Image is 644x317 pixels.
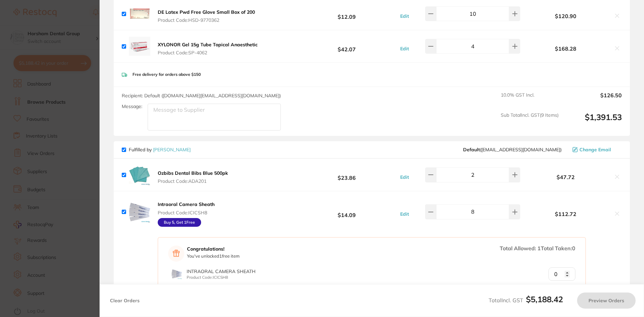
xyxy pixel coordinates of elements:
[501,112,559,131] span: Sub Total Incl. GST ( 9 Items)
[577,293,636,309] button: Preview Orders
[398,211,411,217] button: Edit
[297,206,396,218] b: $14.09
[158,170,228,176] b: Ozbibs Dental Bibs Blue 500pk
[172,269,182,279] img: Intraoral Camera Sheath
[158,210,215,215] span: Product Code: ICICSH8
[108,293,142,309] button: Clear Orders
[522,46,610,52] b: $168.28
[158,218,201,227] div: Buy 5, Get 1 Free
[129,147,191,152] p: Fulfilled by
[564,112,622,131] output: $1,391.53
[297,169,396,181] b: $23.86
[522,211,610,217] b: $112.72
[187,254,239,259] p: You've unlocked 1 free item
[187,246,239,252] strong: Congratulations!
[548,267,575,281] input: Qty
[537,245,541,252] span: 1
[297,8,396,20] b: $12.09
[156,9,257,23] button: DE Latex Pwd Free Glove Small Box of 200 Product Code:HSD-9770362
[579,147,611,152] span: Change Email
[156,170,230,184] button: Ozbibs Dental Bibs Blue 500pk Product Code:ADA201
[129,201,150,223] img: dGN2dzUzYQ
[489,297,563,304] span: Total Incl. GST
[570,147,622,153] button: Change Email
[158,50,258,55] span: Product Code: SP-4062
[132,72,201,77] p: Free delivery for orders above $150
[398,13,411,19] button: Edit
[522,13,610,19] b: $120.90
[463,147,480,153] b: Default
[122,93,281,99] span: Recipient: Default ( [DOMAIN_NAME][EMAIL_ADDRESS][DOMAIN_NAME] )
[158,201,215,207] b: Intraoral Camera Sheath
[158,42,258,48] b: XYLONOR Gel 15g Tube Topical Anaesthetic
[187,275,256,280] p: Product Code: ICICSH8
[398,174,411,180] button: Edit
[526,294,563,304] b: $5,188.42
[129,164,150,186] img: ODZ5ZjIxOA
[522,174,610,180] b: $47.72
[156,201,217,227] button: Intraoral Camera Sheath Product Code:ICICSH8 Buy 5, Get 1Free
[564,92,622,107] output: $126.50
[463,147,562,152] span: save@adamdental.com.au
[158,17,255,23] span: Product Code: HSD-9770362
[156,42,260,56] button: XYLONOR Gel 15g Tube Topical Anaesthetic Product Code:SP-4062
[153,147,191,153] a: [PERSON_NAME]
[129,36,150,57] img: azVjdTI0ZQ
[572,245,575,252] span: 0
[398,46,411,52] button: Edit
[297,40,396,53] b: $42.07
[501,92,559,107] span: 10.0 % GST Incl.
[158,178,228,184] span: Product Code: ADA201
[158,9,255,15] b: DE Latex Pwd Free Glove Small Box of 200
[500,246,575,251] div: Total Allowed: Total Taken:
[122,104,142,109] label: Message:
[187,268,256,274] span: Intraoral Camera Sheath
[129,3,150,24] img: c3JnZm00Zg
